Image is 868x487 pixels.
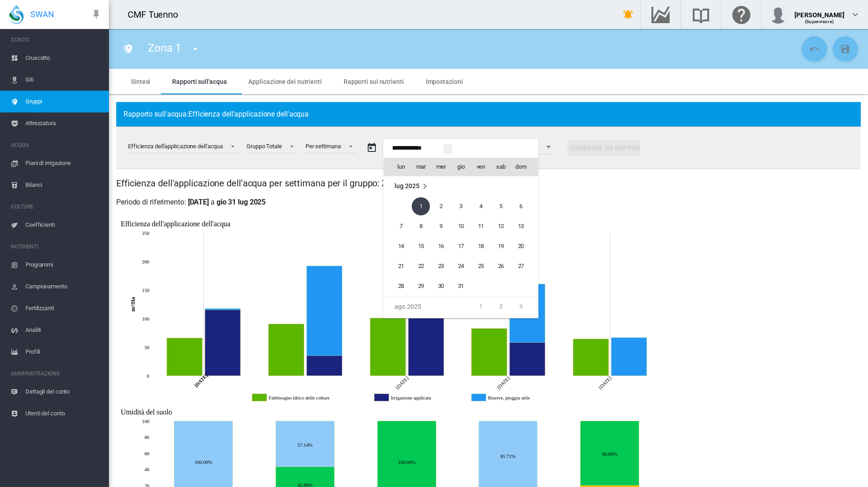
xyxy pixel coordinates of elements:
span: 28 [392,277,410,295]
span: lug 2025 [395,182,419,190]
td: domenica luglio 6 2025 [511,196,538,216]
td: sabato luglio 5 2025 [491,196,511,216]
td: martedì luglio 29 2025 [411,276,431,297]
span: 7 [392,217,410,235]
span: 10 [452,217,470,235]
span: 22 [412,257,430,275]
td: venerdì luglio 18 2025 [471,236,491,256]
span: 12 [492,217,510,235]
span: 8 [412,217,430,235]
td: mercoledì luglio 16 2025 [431,236,451,256]
span: 31 [452,277,470,295]
td: martedì luglio 15 2025 [411,236,431,256]
td: lunedì luglio 14 2025 [384,236,411,256]
th: ven [471,158,491,176]
md-calendar: Calendar [384,158,538,318]
span: 30 [432,277,450,295]
span: 20 [512,237,530,255]
td: giovedì luglio 31 2025 [451,276,471,297]
td: giovedì luglio 24 2025 [451,256,471,276]
span: 19 [492,237,510,255]
span: 1 [412,197,430,215]
span: 4 [472,197,490,215]
td: martedì luglio 22 2025 [411,256,431,276]
td: giovedì luglio 3 2025 [451,196,471,216]
td: lunedì luglio 21 2025 [384,256,411,276]
th: mar [411,158,431,176]
span: 9 [432,217,450,235]
td: venerdì agosto 1 2025 [471,297,491,317]
td: sabato luglio 12 2025 [491,216,511,236]
tr: Week 3 [384,236,538,256]
span: 14 [392,237,410,255]
span: 24 [452,257,470,275]
span: 25 [472,257,490,275]
span: 6 [512,197,530,215]
td: sabato luglio 26 2025 [491,256,511,276]
span: 13 [512,217,530,235]
td: sabato luglio 19 2025 [491,236,511,256]
span: 16 [432,237,450,255]
tr: Week undefined [384,176,538,197]
td: lunedì luglio 28 2025 [384,276,411,297]
td: mercoledì luglio 23 2025 [431,256,451,276]
span: 29 [412,277,430,295]
td: martedì luglio 1 2025 [411,196,431,216]
td: domenica luglio 13 2025 [511,216,538,236]
tr: Week 1 [384,196,538,216]
td: luglio 2025 [384,176,538,197]
td: domenica luglio 20 2025 [511,236,538,256]
span: 2 [432,197,450,215]
span: 27 [512,257,530,275]
span: 26 [492,257,510,275]
td: mercoledì luglio 9 2025 [431,216,451,236]
td: mercoledì luglio 30 2025 [431,276,451,297]
span: 18 [472,237,490,255]
td: mercoledì luglio 2 2025 [431,196,451,216]
tr: Week 1 [384,297,538,317]
td: domenica luglio 27 2025 [511,256,538,276]
td: venerdì luglio 25 2025 [471,256,491,276]
span: 21 [392,257,410,275]
th: lun [384,158,411,176]
th: mer [431,158,451,176]
td: sabato agosto 2 2025 [491,297,511,317]
td: domenica agosto 3 2025 [511,297,538,317]
td: giovedì luglio 17 2025 [451,236,471,256]
span: 5 [492,197,510,215]
tr: Week 5 [384,276,538,297]
span: 15 [412,237,430,255]
td: venerdì luglio 4 2025 [471,196,491,216]
td: giovedì luglio 10 2025 [451,216,471,236]
td: venerdì luglio 11 2025 [471,216,491,236]
th: sab [491,158,511,176]
span: 17 [452,237,470,255]
span: 11 [472,217,490,235]
span: ago 2025 [395,303,421,310]
td: martedì luglio 8 2025 [411,216,431,236]
td: lunedì luglio 7 2025 [384,216,411,236]
th: dom [511,158,538,176]
th: gio [451,158,471,176]
tr: Week 4 [384,256,538,276]
tr: Week 2 [384,216,538,236]
span: 23 [432,257,450,275]
span: 3 [452,197,470,215]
